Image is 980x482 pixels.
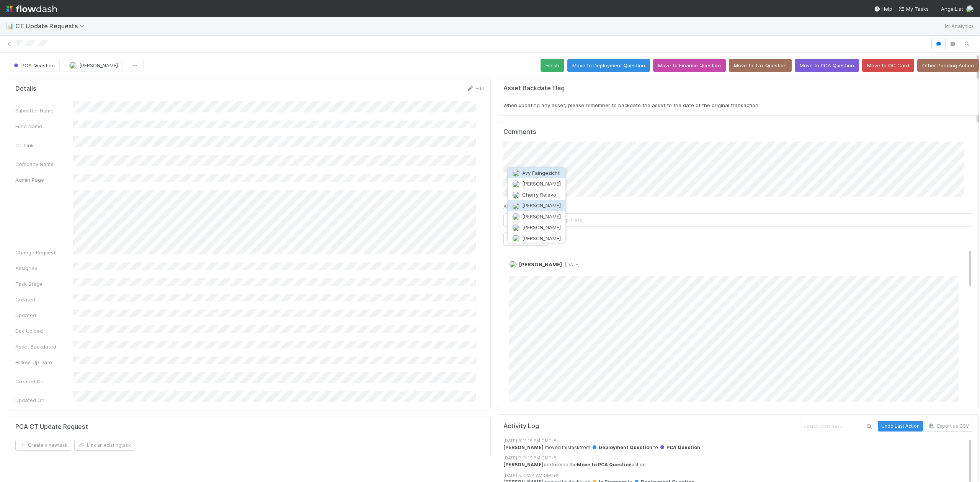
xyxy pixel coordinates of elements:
button: Move to OC Card [862,59,914,72]
button: Move to Finance Question [653,59,726,72]
span: PCA Question [12,62,55,68]
span: [PERSON_NAME] [519,261,562,267]
div: Admin Page [15,176,73,184]
div: [DATE] 5:43:24 AM GMT+8 [503,472,980,479]
span: Avy Faingezicht [522,170,560,176]
button: Move to Tax Question [729,59,792,72]
div: moved this task from to [503,444,980,451]
img: avatar_2bce2475-05ee-46d3-9413-d3901f5fa03f.png [512,180,520,188]
button: Undo Last Action [878,421,923,432]
button: Export as CSV [924,421,972,432]
img: avatar_dec201f5-09d3-4f0f-9f01-739a0adc16c6.png [512,169,520,177]
button: Create a newtask [15,440,71,451]
div: Updated On [15,396,73,404]
div: [DATE] 9:11:16 PM GMT+8 [503,455,980,461]
div: Follow-Up Date [15,358,73,366]
span: Choose or drag and drop file(s) [504,214,972,226]
div: Created [15,296,73,303]
div: performed the action. [503,461,980,468]
span: Cherry Relevo [522,192,556,198]
strong: [PERSON_NAME] [503,462,544,467]
img: logo-inverted-e16ddd16eac7371096b0.svg [6,2,57,15]
div: Task Stage [15,280,73,288]
span: Deployment Question [591,445,652,450]
button: Avy Faingezicht [508,168,565,178]
h5: Activity Log [503,422,798,430]
span: [DATE] [562,262,580,267]
span: [PERSON_NAME] [522,235,561,241]
h5: Details [15,85,36,93]
button: Cherry Relevo [508,189,565,200]
a: Analytics [944,21,974,31]
img: avatar_d7f67417-030a-43ce-a3ce-a315a3ccfd08.png [966,5,974,13]
span: [PERSON_NAME] [522,225,561,231]
button: [PERSON_NAME] [63,59,123,72]
div: [DATE] 9:11:16 PM GMT+8 [503,438,980,444]
a: Edit [466,85,484,91]
h5: Asset Backdate Flag [503,85,972,92]
button: Other Pending Action [917,59,979,72]
button: [PERSON_NAME] [508,233,565,244]
span: [PERSON_NAME] [79,62,118,68]
img: avatar_501ac9d6-9fa6-4fe9-975e-1fd988f7bdb1.png [512,202,520,210]
button: Move to PCA Question [795,59,859,72]
div: Updated [15,311,73,319]
button: Link an existingtask [74,440,134,451]
span: [PERSON_NAME] [522,213,561,220]
button: Move to Deployment Question [567,59,650,72]
span: AngelList [941,6,963,12]
div: Asset Backdated [15,343,73,350]
span: CT Update Requests [15,22,88,30]
img: avatar_501ac9d6-9fa6-4fe9-975e-1fd988f7bdb1.png [69,62,77,69]
a: My Tasks [898,5,929,13]
img: avatar_c7e3282f-884d-4380-9cdb-5aa6e4ce9451.png [512,213,520,221]
div: Submitter Name [15,107,73,114]
button: Finish [541,59,564,72]
button: Add Comment [503,233,548,246]
div: Change Request [15,249,73,256]
span: PCA Question [659,445,700,450]
div: Assignee [15,264,73,272]
span: [PERSON_NAME] [522,181,561,187]
span: When updating any asset, please remember to backdate the asset to the date of the original transa... [503,102,759,108]
div: Fund Name [15,122,73,130]
span: My Tasks [898,6,929,12]
img: avatar_66854b90-094e-431f-b713-6ac88429a2b8.png [512,224,520,231]
div: Doc Upload [15,327,73,335]
h5: Comments [503,128,972,136]
img: avatar_5106bb14-94e9-4897-80de-6ae81081f36d.png [512,235,520,243]
div: Company Name [15,160,73,168]
img: avatar_d7f67417-030a-43ce-a3ce-a315a3ccfd08.png [509,261,517,268]
h5: PCA CT Update Request [15,423,88,431]
label: Attach files: [503,203,532,210]
button: [PERSON_NAME] [508,179,565,189]
div: Created On [15,378,73,385]
div: Help [874,5,892,13]
img: avatar_1c2f0edd-858e-4812-ac14-2a8986687c67.png [512,191,520,199]
button: [PERSON_NAME] [508,222,565,233]
button: [PERSON_NAME] [508,200,565,211]
button: PCA Question [9,59,60,72]
div: CT Link [15,142,73,149]
span: [PERSON_NAME] [522,203,561,209]
strong: Move to PCA Question [577,462,632,467]
button: [PERSON_NAME] [508,211,565,222]
span: 📊 [6,23,14,29]
input: Search activities... [800,421,876,431]
strong: [PERSON_NAME] [503,445,544,450]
